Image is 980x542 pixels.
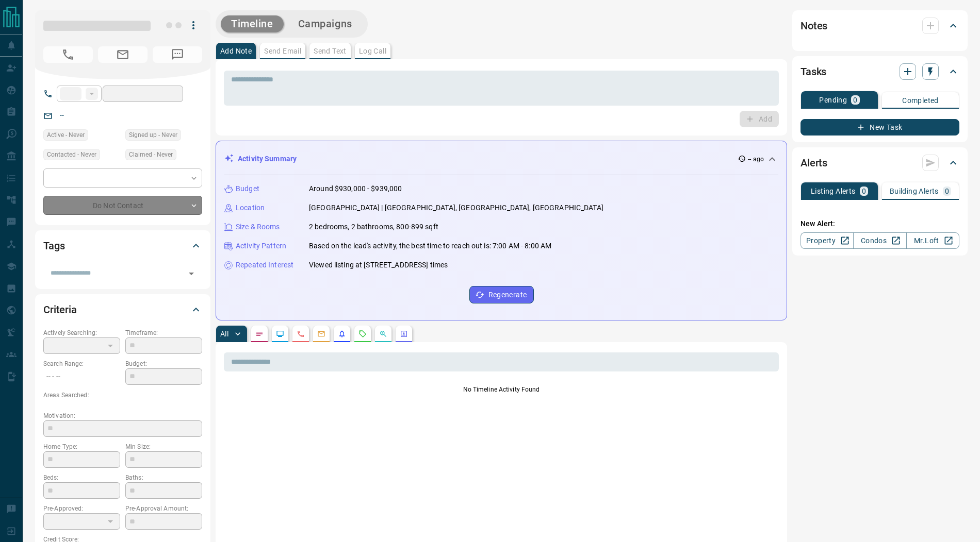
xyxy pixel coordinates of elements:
p: Timeframe: [125,328,202,337]
p: All [220,330,228,337]
p: New Alert: [801,218,959,229]
p: No Timeline Activity Found [224,385,779,394]
div: Tags [43,233,202,258]
p: Beds: [43,473,120,482]
svg: Requests [358,330,367,338]
div: Notes [801,13,959,38]
button: Timeline [221,15,284,32]
div: Alerts [801,150,959,175]
span: Active - Never [47,130,85,140]
a: -- [60,111,64,120]
svg: Opportunities [379,330,387,338]
svg: Calls [297,330,305,338]
svg: Agent Actions [400,330,408,338]
p: Budget [236,183,259,194]
span: Claimed - Never [129,149,173,160]
button: Campaigns [288,15,363,32]
p: -- ago [748,155,764,164]
a: Mr.Loft [906,232,959,249]
div: Criteria [43,297,202,322]
span: No Number [153,46,202,63]
div: Activity Summary-- ago [224,149,778,168]
p: Motivation: [43,411,202,420]
h2: Tasks [801,63,826,80]
p: -- - -- [43,368,120,385]
p: Baths: [125,473,202,482]
p: Pre-Approval Amount: [125,504,202,513]
p: Location [236,202,265,213]
div: Tasks [801,59,959,84]
p: Home Type: [43,442,120,451]
a: Condos [853,232,906,249]
p: 0 [853,96,857,104]
span: Contacted - Never [47,149,96,160]
svg: Listing Alerts [338,330,346,338]
h2: Alerts [801,155,827,171]
p: Around $930,000 - $939,000 [309,183,402,194]
button: Regenerate [469,286,534,303]
h2: Tags [43,238,64,254]
button: New Task [801,119,959,135]
p: Listing Alerts [811,188,856,195]
p: Search Range: [43,359,120,368]
p: Budget: [125,359,202,368]
p: Completed [902,97,939,104]
p: 0 [945,188,949,195]
h2: Notes [801,18,827,34]
p: Viewed listing at [STREET_ADDRESS] times [309,260,448,270]
svg: Notes [255,330,264,338]
a: Property [801,232,854,249]
p: Min Size: [125,442,202,451]
h2: Criteria [43,301,77,318]
p: [GEOGRAPHIC_DATA] | [GEOGRAPHIC_DATA], [GEOGRAPHIC_DATA], [GEOGRAPHIC_DATA] [309,202,603,213]
span: No Email [98,46,148,63]
p: 2 bedrooms, 2 bathrooms, 800-899 sqft [309,222,438,232]
p: Activity Pattern [236,241,286,251]
svg: Lead Browsing Activity [276,330,284,338]
span: No Number [43,46,93,63]
div: Do Not Contact [43,196,202,215]
p: 0 [862,188,866,195]
p: Size & Rooms [236,222,280,232]
p: Repeated Interest [236,260,293,270]
p: Areas Searched: [43,391,202,400]
svg: Emails [317,330,325,338]
p: Actively Searching: [43,328,120,337]
p: Pre-Approved: [43,504,120,513]
p: Add Note [220,47,252,55]
p: Activity Summary [238,154,297,164]
button: Open [184,266,199,281]
p: Building Alerts [890,188,939,195]
p: Pending [819,96,847,104]
p: Based on the lead's activity, the best time to reach out is: 7:00 AM - 8:00 AM [309,241,551,251]
span: Signed up - Never [129,130,177,140]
